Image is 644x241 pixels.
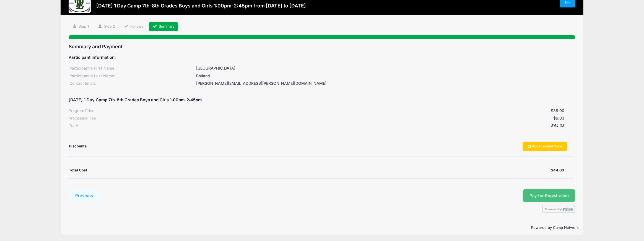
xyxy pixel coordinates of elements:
span: $38.00 [551,108,565,113]
div: Participant's First Name: [69,65,195,71]
h3: Summary and Payment [69,44,575,49]
h5: [DATE] 1 Day Camp 7th-8th Grades Boys and Girls 1:00pm-2:45pm [69,98,202,103]
div: Total Cost [69,168,551,173]
div: [PERSON_NAME][EMAIL_ADDRESS][PERSON_NAME][DOMAIN_NAME] [195,81,575,86]
a: Add Discount Code [523,142,567,151]
div: $44.03 [551,168,564,173]
a: Summary [149,22,178,31]
span: Pay for Registration [529,193,569,198]
a: Step 2 [94,22,119,31]
a: Policies [121,22,147,31]
div: $44.03 [77,123,565,129]
span: Discounts [69,144,87,148]
div: Participant's Last Name: [69,73,195,79]
div: Processing Fee [69,115,96,121]
p: Powered by Camp Network [65,225,579,231]
div: Total [69,123,77,129]
h3: [DATE] 1 Day Camp 7th-8th Grades Boys and Girls 1:00pm-2:45pm from [DATE] to [DATE] [96,3,306,9]
button: Previous [69,189,100,202]
div: Bolland [195,73,575,79]
div: $6.03 [96,115,565,121]
button: Pay for Registration [523,189,575,202]
div: Contact Email: [69,81,195,86]
a: Step 1 [69,22,92,31]
div: [GEOGRAPHIC_DATA] [195,65,575,71]
div: Program Price [69,108,94,114]
h5: Participant Information: [69,55,575,60]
